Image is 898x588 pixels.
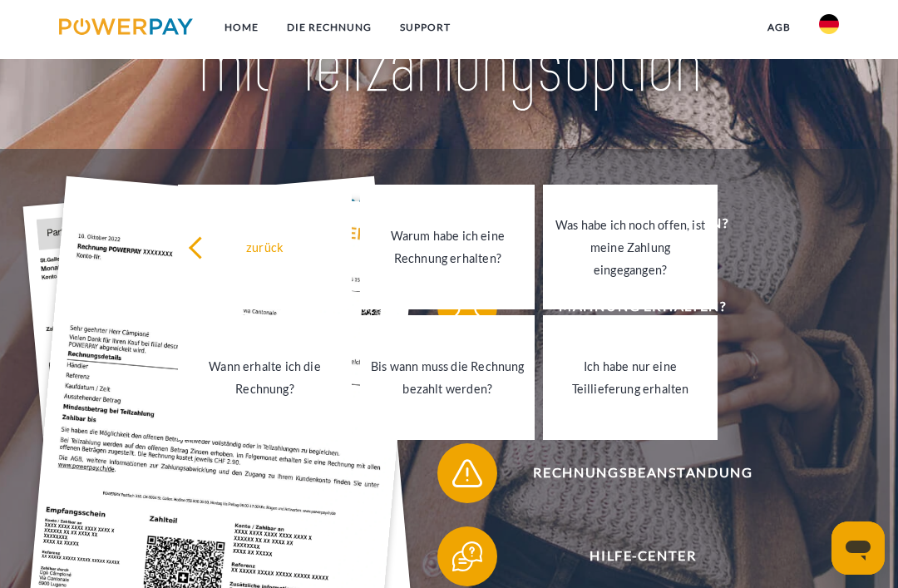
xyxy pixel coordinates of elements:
[370,225,525,269] div: Warum habe ich eine Rechnung erhalten?
[753,12,805,42] a: agb
[553,355,708,400] div: Ich habe nur eine Teillieferung erhalten
[831,521,885,575] iframe: Schaltfläche zum Öffnen des Messaging-Fensters; Konversation läuft
[437,526,826,586] button: Hilfe-Center
[460,443,826,503] span: Rechnungsbeanstandung
[416,440,848,506] a: Rechnungsbeanstandung
[819,14,839,34] img: de
[273,12,386,42] a: DIE RECHNUNG
[59,18,193,35] img: logo-powerpay.svg
[386,12,465,42] a: SUPPORT
[210,12,273,42] a: Home
[543,185,718,309] a: Was habe ich noch offen, ist meine Zahlung eingegangen?
[188,355,343,400] div: Wann erhalte ich die Rechnung?
[370,355,525,400] div: Bis wann muss die Rechnung bezahlt werden?
[188,236,343,259] div: zurück
[449,455,486,492] img: qb_warning.svg
[449,538,486,576] img: qb_help.svg
[437,443,826,503] button: Rechnungsbeanstandung
[553,214,708,281] div: Was habe ich noch offen, ist meine Zahlung eingegangen?
[460,526,826,586] span: Hilfe-Center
